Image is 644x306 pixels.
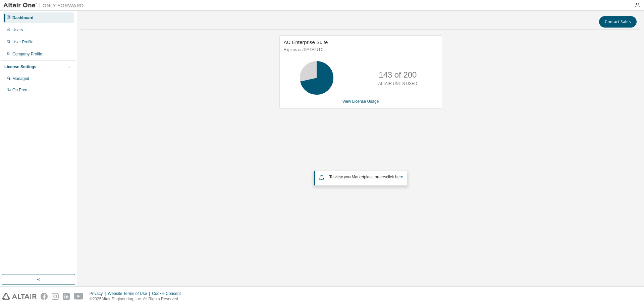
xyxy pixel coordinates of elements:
[74,293,84,300] img: youtube.svg
[378,81,417,87] p: ALTAIR UNITS USED
[108,291,152,296] div: Website Terms of Use
[342,99,379,104] a: View License Usage
[90,291,108,296] div: Privacy
[12,76,29,81] div: Managed
[12,27,23,33] div: Users
[12,39,34,45] div: User Profile
[352,175,386,179] em: Marketplace orders
[4,64,36,70] div: License Settings
[12,51,42,57] div: Company Profile
[90,296,185,302] p: © 2025 Altair Engineering, Inc. All Rights Reserved.
[379,69,417,81] p: 143 of 200
[284,39,328,45] span: AU Enterprise Suite
[599,16,637,28] button: Contact Sales
[2,293,37,300] img: altair_logo.svg
[12,87,29,93] div: On Prem
[52,293,59,300] img: instagram.svg
[329,175,403,179] span: To view your click
[12,15,34,20] div: Dashboard
[284,47,436,53] p: Expires on [DATE] UTC
[63,293,70,300] img: linkedin.svg
[152,291,184,296] div: Cookie Consent
[41,293,48,300] img: facebook.svg
[3,2,87,9] img: Altair One
[395,175,403,179] a: here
